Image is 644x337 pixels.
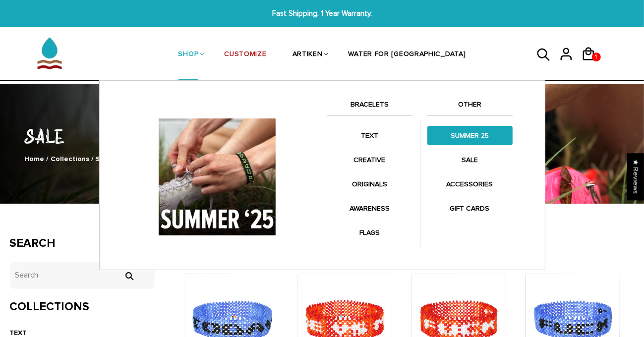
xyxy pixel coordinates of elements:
[178,29,199,81] a: SHOP
[581,64,603,66] a: 1
[349,29,466,81] a: WATER FOR [GEOGRAPHIC_DATA]
[427,199,513,218] a: GIFT CARDS
[327,174,412,194] a: ORIGINALS
[327,99,412,115] a: BRACELETS
[10,236,155,251] h3: Search
[427,174,513,194] a: ACCESSORIES
[92,155,94,163] span: /
[25,155,45,163] a: Home
[427,99,513,115] a: OTHER
[10,329,27,337] a: TEXT
[427,126,513,145] a: SUMMER 25
[199,8,445,19] span: Fast Shipping. 1 Year Warranty.
[427,150,513,169] a: SALE
[119,272,139,281] input: Search
[10,122,635,149] h1: SALE
[10,262,155,289] input: Search
[593,50,600,64] span: 1
[327,199,412,218] a: AWARENESS
[10,300,155,314] h3: Collections
[627,153,644,200] div: Click to open Judge.me floating reviews tab
[327,150,412,169] a: CREATIVE
[51,155,90,163] a: Collections
[327,126,412,145] a: TEXT
[47,155,49,163] span: /
[293,29,323,81] a: ARTIKEN
[224,29,266,81] a: CUSTOMIZE
[327,223,412,242] a: FLAGS
[96,155,114,163] span: SALE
